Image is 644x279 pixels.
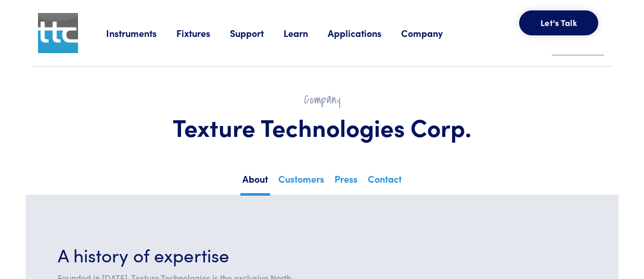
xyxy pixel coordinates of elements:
[401,27,462,40] a: Company
[276,170,326,193] a: Customers
[284,27,328,40] a: Learn
[332,170,359,193] a: Press
[57,92,587,108] h2: Company
[176,27,230,40] a: Fixtures
[240,170,270,196] a: About
[38,13,78,53] img: ttc_logo_1x1_v1.0.png
[366,170,404,193] a: Contact
[58,242,316,267] h3: A history of expertise
[328,27,401,40] a: Applications
[106,27,176,40] a: Instruments
[230,27,284,40] a: Support
[57,112,587,142] h1: Texture Technologies Corp.
[519,10,598,35] button: Let's Talk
